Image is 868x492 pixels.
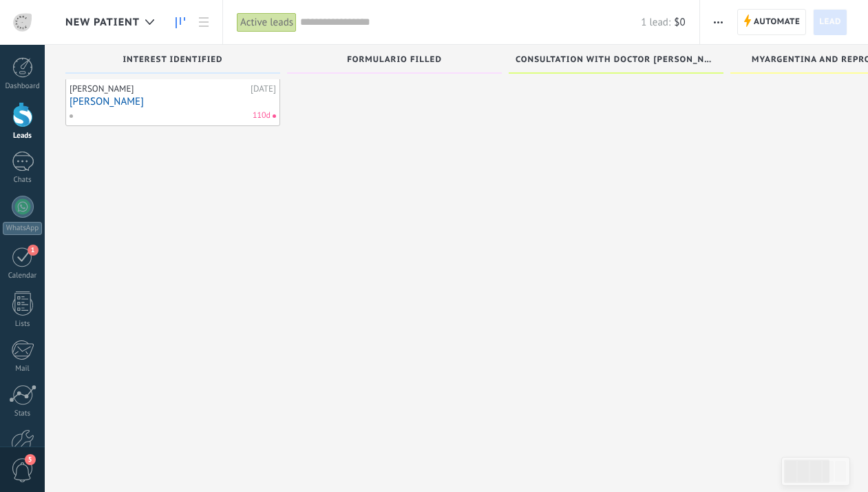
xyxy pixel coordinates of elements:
[65,16,140,29] span: New patient
[3,365,43,373] div: Mail
[253,110,271,122] span: 110d
[237,12,297,32] div: Active leads
[70,96,276,107] a: [PERSON_NAME]
[28,245,39,256] span: 1
[641,16,670,29] span: 1 lead:
[813,9,847,35] a: Lead
[819,10,841,34] span: Lead
[3,132,43,141] div: Leads
[516,55,717,67] div: Consultation with doctor DONE
[3,176,43,185] div: Chats
[737,9,807,35] a: Automate
[72,55,273,67] div: Interest identified
[3,320,43,329] div: Lists
[70,83,247,94] div: [PERSON_NAME]
[347,55,442,65] span: Formulario filled
[3,222,42,235] div: WhatsApp
[123,55,222,65] span: Interest identified
[3,82,43,91] div: Dashboard
[3,271,43,280] div: Calendar
[25,454,36,465] span: 5
[251,83,276,94] div: [DATE]
[3,409,43,418] div: Stats
[674,16,685,29] span: $0
[273,114,276,118] span: Todo expired
[516,55,717,65] span: Consultation with doctor [PERSON_NAME]
[754,10,800,34] span: Automate
[294,55,495,67] div: Formulario filled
